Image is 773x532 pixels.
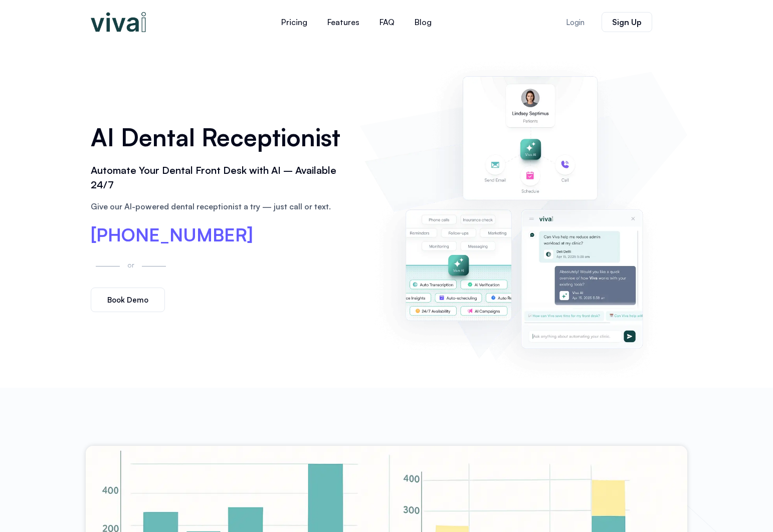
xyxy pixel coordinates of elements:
[91,226,253,244] a: [PHONE_NUMBER]
[91,120,349,155] h1: AI Dental Receptionist
[602,12,652,32] a: Sign Up
[91,163,349,192] h2: Automate Your Dental Front Desk with AI – Available 24/7
[125,259,137,271] p: or
[91,288,165,312] a: Book Demo
[612,18,642,26] span: Sign Up
[566,19,585,26] span: Login
[271,10,317,34] a: Pricing
[364,54,682,378] img: AI dental receptionist dashboard – virtual receptionist dental office
[91,200,349,212] p: Give our AI-powered dental receptionist a try — just call or text.
[405,10,442,34] a: Blog
[369,10,405,34] a: FAQ
[107,296,148,304] span: Book Demo
[317,10,369,34] a: Features
[554,13,597,32] a: Login
[211,10,502,34] nav: Menu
